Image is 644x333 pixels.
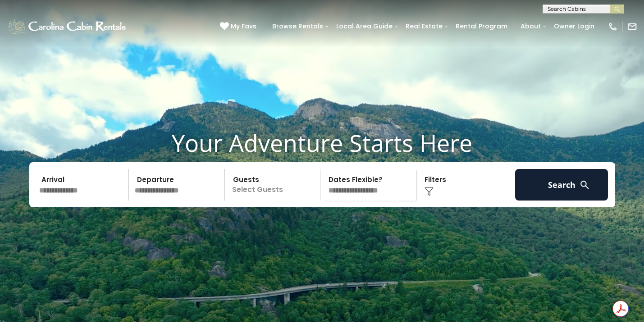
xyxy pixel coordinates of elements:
h1: Your Adventure Starts Here [7,129,637,157]
a: My Favs [220,22,259,32]
a: About [516,19,545,33]
a: Owner Login [549,19,599,33]
span: My Favs [231,22,256,31]
img: phone-regular-white.png [608,22,618,32]
a: Browse Rentals [268,19,328,33]
img: White-1-1-2.png [7,18,128,36]
img: filter--v1.png [425,187,434,196]
button: Search [515,169,608,201]
img: search-regular-white.png [579,179,590,191]
a: Rental Program [451,19,512,33]
a: Local Area Guide [332,19,397,33]
img: mail-regular-white.png [627,22,637,32]
a: Real Estate [401,19,447,33]
p: Select Guests [228,169,320,201]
